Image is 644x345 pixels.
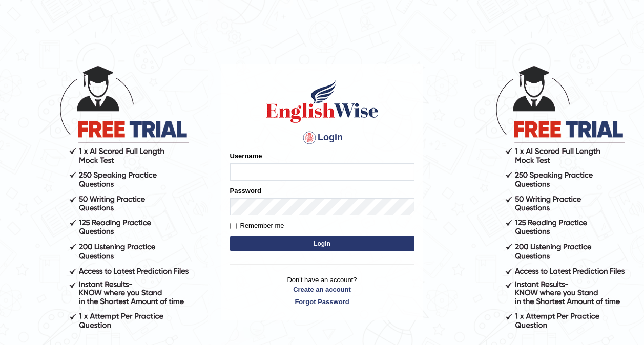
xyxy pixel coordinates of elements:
button: Login [230,236,414,251]
label: Password [230,186,261,196]
a: Create an account [230,285,414,294]
input: Remember me [230,223,237,229]
label: Username [230,151,262,161]
h4: Login [230,130,414,146]
label: Remember me [230,221,284,231]
img: Logo of English Wise sign in for intelligent practice with AI [264,78,381,124]
p: Don't have an account? [230,275,414,307]
a: Forgot Password [230,297,414,307]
